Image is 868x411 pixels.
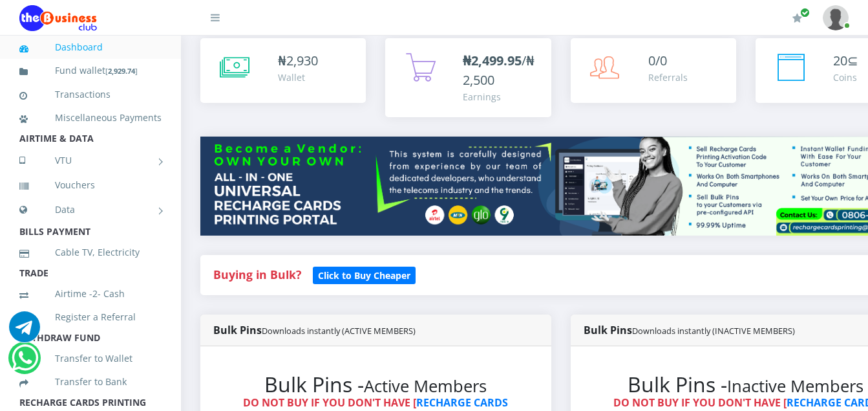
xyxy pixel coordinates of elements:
b: 2,929.74 [108,66,135,76]
span: 2,930 [286,52,318,69]
div: ⊆ [833,51,858,71]
img: User [823,5,849,30]
a: ₦2,930 Wallet [200,38,366,103]
a: Register a Referral [19,302,162,332]
a: Chat for support [9,321,40,342]
span: Renew/Upgrade Subscription [800,8,810,17]
a: Data [19,194,162,226]
a: Cable TV, Electricity [19,238,162,267]
a: 0/0 Referrals [571,38,736,103]
small: [ ] [105,66,138,76]
span: 0/0 [648,52,667,69]
div: Earnings [463,90,538,104]
a: ₦2,499.95/₦2,500 Earnings [385,38,551,117]
small: Downloads instantly (ACTIVE MEMBERS) [262,325,416,337]
strong: Bulk Pins [584,323,795,337]
strong: Buying in Bulk? [213,267,301,282]
a: Transfer to Wallet [19,344,162,373]
a: VTU [19,144,162,177]
a: Transfer to Bank [19,367,162,397]
a: Chat for support [12,352,38,373]
span: 20 [833,52,847,69]
a: Click to Buy Cheaper [313,267,416,282]
a: Fund wallet[2,929.74] [19,56,162,86]
b: ₦2,499.95 [463,52,522,69]
a: Miscellaneous Payments [19,103,162,133]
a: Dashboard [19,32,162,62]
strong: Bulk Pins [213,323,416,337]
img: Logo [19,5,97,31]
small: Inactive Members [727,375,863,397]
div: Wallet [278,71,318,84]
small: Downloads instantly (INACTIVE MEMBERS) [632,325,795,337]
div: ₦ [278,51,318,71]
a: Transactions [19,80,162,109]
a: Airtime -2- Cash [19,279,162,309]
span: /₦2,500 [463,52,535,89]
small: Active Members [364,375,487,397]
div: Coins [833,71,858,84]
h2: Bulk Pins - [226,372,525,397]
i: Renew/Upgrade Subscription [792,13,802,23]
a: Vouchers [19,170,162,200]
div: Referrals [648,71,688,84]
b: Click to Buy Cheaper [318,269,410,282]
